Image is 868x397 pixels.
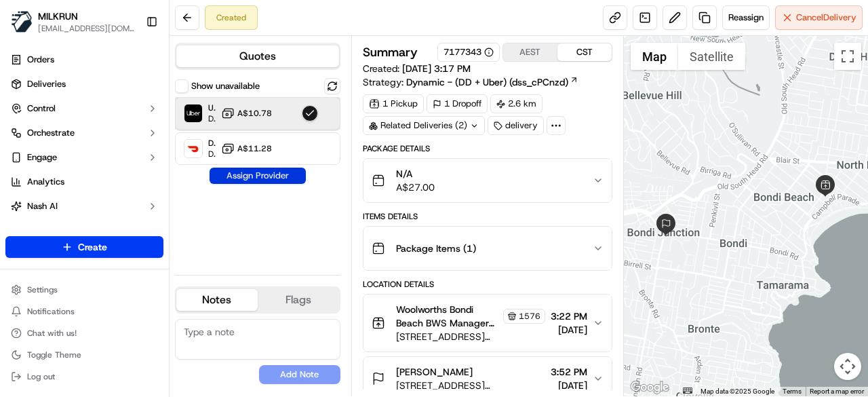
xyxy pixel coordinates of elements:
[5,195,163,217] button: Nash AI
[27,306,75,317] span: Notifications
[834,353,861,380] button: Map camera controls
[363,94,424,113] div: 1 Pickup
[237,143,272,154] span: A$11.28
[27,200,58,212] span: Nash AI
[27,225,92,237] span: Product Catalog
[488,116,544,135] div: delivery
[27,284,58,295] span: Settings
[557,43,612,61] button: CST
[5,49,163,71] a: Orders
[27,328,77,339] span: Chat with us!
[27,127,75,139] span: Orchestrate
[208,113,216,124] span: Dropoff ETA 29 minutes
[11,11,33,33] img: MILKRUN
[191,80,260,92] label: Show unavailable
[184,140,202,157] img: DoorDash Drive
[551,309,587,323] span: 3:22 PM
[363,116,485,135] div: Related Deliveries (2)
[728,12,764,24] span: Reassign
[396,303,500,330] span: Woolworths Bondi Beach BWS Manager -33.889113
[5,98,163,119] button: Control
[363,211,612,222] div: Items Details
[678,43,745,70] button: Show satellite imagery
[5,236,163,258] button: Create
[396,379,545,392] span: [STREET_ADDRESS][PERSON_NAME]
[396,167,435,181] span: N/A
[363,279,612,290] div: Location Details
[176,289,258,311] button: Notes
[78,240,107,254] span: Create
[5,345,163,364] button: Toggle Theme
[5,367,163,386] button: Log out
[27,176,64,188] span: Analytics
[176,45,339,67] button: Quotes
[722,5,770,30] button: Reassign
[210,168,306,184] button: Assign Provider
[5,324,163,343] button: Chat with us!
[551,379,587,392] span: [DATE]
[27,54,54,66] span: Orders
[443,46,494,58] button: 7177343
[27,349,81,360] span: Toggle Theme
[503,43,557,61] button: AEST
[519,311,540,322] span: 1576
[363,295,612,352] button: Woolworths Bondi Beach BWS Manager -33.8891131576[STREET_ADDRESS][PERSON_NAME]3:22 PM[DATE]
[363,143,612,154] div: Package Details
[396,181,435,194] span: A$27.00
[627,379,672,396] a: Open this area in Google Maps (opens a new window)
[5,171,163,193] a: Analytics
[38,23,135,34] button: [EMAIL_ADDRESS][DOMAIN_NAME]
[5,147,163,168] button: Engage
[237,108,272,119] span: A$10.78
[221,107,272,120] button: A$10.78
[834,43,861,70] button: Toggle fullscreen view
[363,75,578,89] div: Strategy:
[363,159,612,202] button: N/AA$27.00
[796,12,856,24] span: Cancel Delivery
[396,365,473,379] span: [PERSON_NAME]
[5,280,163,299] button: Settings
[27,371,55,382] span: Log out
[551,365,587,379] span: 3:52 PM
[406,75,578,89] a: Dynamic - (DD + Uber) (dss_cPCnzd)
[27,151,57,164] span: Engage
[683,387,692,394] button: Keyboard shortcuts
[221,142,272,155] button: A$11.28
[363,227,612,270] button: Package Items (1)
[38,10,78,23] button: MILKRUN
[5,5,140,38] button: MILKRUNMILKRUN[EMAIL_ADDRESS][DOMAIN_NAME]
[783,387,802,395] a: Terms (opens in new tab)
[363,62,471,75] span: Created:
[551,323,587,337] span: [DATE]
[363,46,418,58] h3: Summary
[184,105,202,122] img: Uber
[5,302,163,321] button: Notifications
[775,5,863,30] button: CancelDelivery
[406,75,568,89] span: Dynamic - (DD + Uber) (dss_cPCnzd)
[208,138,216,149] span: DoorDash Drive
[701,387,774,395] span: Map data ©2025 Google
[810,387,864,395] a: Report a map error
[490,94,542,113] div: 2.6 km
[627,379,672,396] img: Google
[27,102,56,115] span: Control
[402,62,471,75] span: [DATE] 3:17 PM
[396,242,476,255] span: Package Items ( 1 )
[396,330,545,343] span: [STREET_ADDRESS][PERSON_NAME]
[208,102,216,113] span: Uber
[427,94,488,113] div: 1 Dropoff
[27,78,66,90] span: Deliveries
[5,73,163,95] a: Deliveries
[5,122,163,144] button: Orchestrate
[5,220,163,242] a: Product Catalog
[631,43,678,70] button: Show street map
[208,149,216,159] span: Dropoff ETA 40 minutes
[258,289,339,311] button: Flags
